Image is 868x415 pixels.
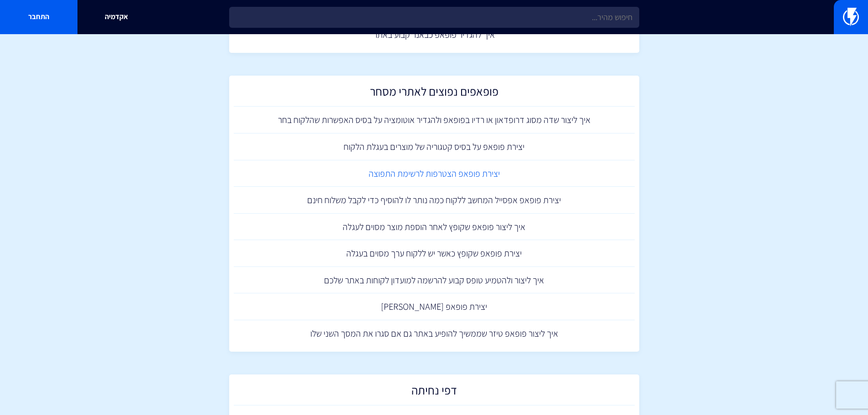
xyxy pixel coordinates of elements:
[229,7,639,28] input: חיפוש מהיר...
[234,214,635,241] a: איך ליצור פופאפ שקופץ לאחר הוספת מוצר מסוים לעגלה
[234,267,635,294] a: איך ליצור ולהטמיע טופס קבוע להרשמה למועדון לקוחות באתר שלכם
[234,293,635,320] a: יצירת פופאפ [PERSON_NAME]
[234,240,635,267] a: יצירת פופאפ שקופץ כאשר יש ללקוח ערך מסוים בעגלה
[234,379,635,406] a: דפי נחיתה
[234,133,635,160] a: יצירת פופאפ על בסיס קטגוריה של מוצרים בעגלת הלקוח
[234,187,635,214] a: יצירת פופאפ אפסייל המחשב ללקוח כמה נותר לו להוסיף כדי לקבל משלוח חינם
[234,320,635,347] a: איך ליצור פופאפ טיזר שממשיך להופיע באתר גם אם סגרו את המסך השני שלו
[238,85,630,102] h2: פופאפים נפוצים לאתרי מסחר
[234,80,635,107] a: פופאפים נפוצים לאתרי מסחר
[234,107,635,133] a: איך ליצור שדה מסוג דרופדאון או רדיו בפופאפ ולהגדיר אוטומציה על בסיס האפשרות שהלקוח בחר
[238,384,630,401] h2: דפי נחיתה
[234,21,635,48] a: איך להגדיר פופאפ כבאנר קבוע באתר
[234,160,635,187] a: יצירת פופאפ הצטרפות לרשימת התפוצה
